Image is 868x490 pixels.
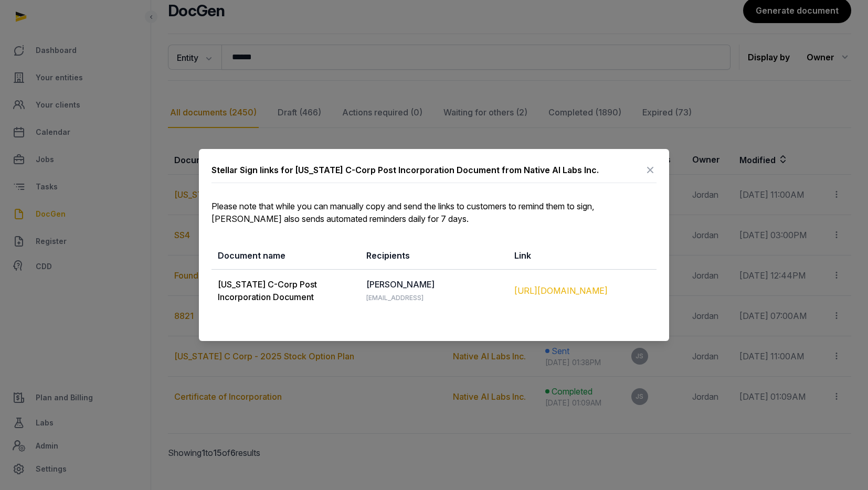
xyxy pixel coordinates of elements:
td: [PERSON_NAME] [360,270,509,312]
td: [US_STATE] C-Corp Post Incorporation Document [211,270,360,312]
th: Recipients [360,242,509,270]
div: [URL][DOMAIN_NAME] [514,284,650,297]
div: Stellar Sign links for [US_STATE] C-Corp Post Incorporation Document from Native AI Labs Inc. [211,164,599,176]
p: Please note that while you can manually copy and send the links to customers to remind them to si... [211,200,657,225]
th: Document name [211,242,360,270]
span: [EMAIL_ADDRESS] [366,294,424,302]
th: Link [508,242,657,270]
